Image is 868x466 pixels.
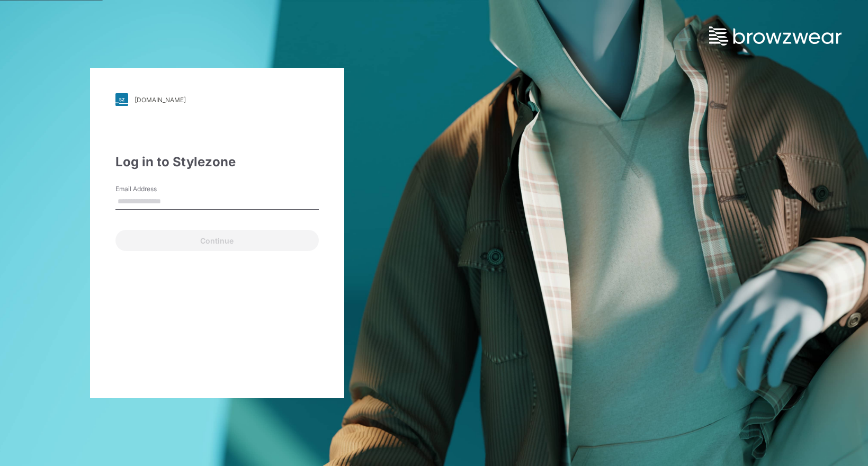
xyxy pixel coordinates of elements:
[115,153,319,172] div: Log in to Stylezone
[135,96,186,104] div: [DOMAIN_NAME]
[115,184,190,194] label: Email Address
[115,93,319,106] a: [DOMAIN_NAME]
[709,26,842,46] img: browzwear-logo.e42bd6dac1945053ebaf764b6aa21510.svg
[115,93,128,106] img: stylezone-logo.562084cfcfab977791bfbf7441f1a819.svg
